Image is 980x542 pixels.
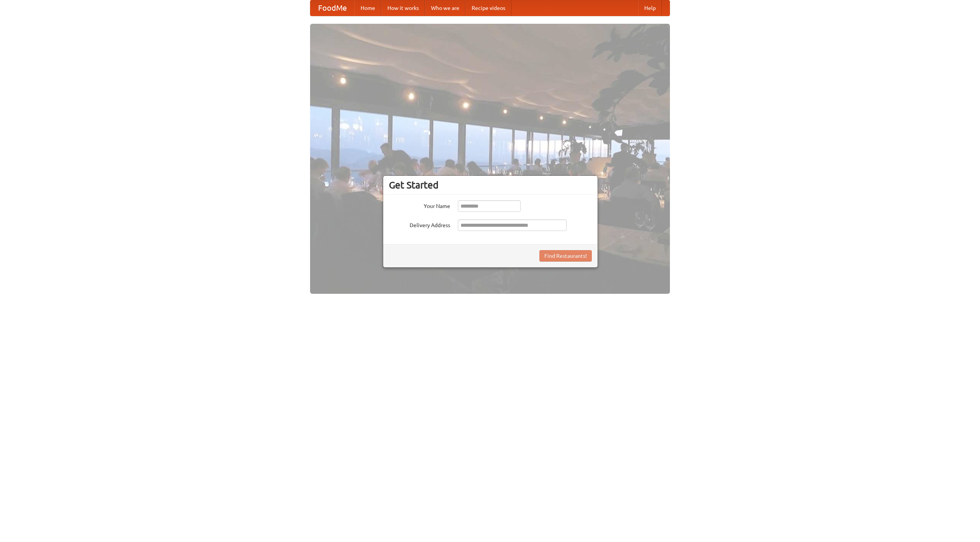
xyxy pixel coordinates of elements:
label: Your Name [389,200,450,210]
a: Help [638,0,662,16]
a: Recipe videos [465,0,511,16]
a: Home [354,0,381,16]
a: How it works [381,0,425,16]
a: Who we are [425,0,465,16]
label: Delivery Address [389,219,450,229]
button: Find Restaurants! [539,250,592,262]
h3: Get Started [389,179,592,191]
a: FoodMe [310,0,354,16]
